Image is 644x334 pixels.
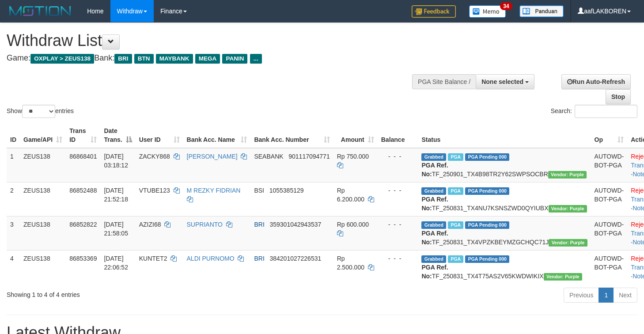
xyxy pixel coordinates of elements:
[187,255,235,262] a: ALDI PURNOMO
[195,54,220,64] span: MEGA
[465,255,509,263] span: PGA Pending
[7,105,74,118] label: Show entries
[421,221,446,229] span: Grabbed
[269,221,321,228] span: Copy 359301042943537 to clipboard
[30,54,94,64] span: OXPLAY > ZEUS138
[104,153,128,169] span: [DATE] 03:18:12
[156,54,193,64] span: MAYBANK
[7,250,20,284] td: 4
[187,153,238,160] a: [PERSON_NAME]
[139,153,170,160] span: ZACKY868
[134,54,154,64] span: BTN
[421,255,446,263] span: Grabbed
[421,196,448,212] b: PGA Ref. No:
[551,105,637,118] label: Search:
[20,216,66,250] td: ZEUS138
[465,153,509,161] span: PGA Pending
[418,250,591,284] td: TF_250831_TX4T75AS2V65KWDWIKIX
[418,148,591,182] td: TF_250901_TX4B98TR2Y62SWPSOCBR
[448,255,463,263] span: Marked by aaftrukkakada
[7,32,420,49] h1: Withdraw List
[412,74,476,89] div: PGA Site Balance /
[269,255,321,262] span: Copy 384201027226531 to clipboard
[22,105,55,118] select: Showentries
[613,288,637,303] a: Next
[381,254,415,263] div: - - -
[418,123,591,148] th: Status
[7,287,262,299] div: Showing 1 to 4 of 4 entries
[599,288,614,303] a: 1
[66,123,100,148] th: Trans ID: activate to sort column ascending
[421,162,448,178] b: PGA Ref. No:
[20,250,66,284] td: ZEUS138
[519,5,564,17] img: panduan.png
[7,148,20,182] td: 1
[544,273,582,281] span: Vendor URL: https://trx4.1velocity.biz
[20,182,66,216] td: ZEUS138
[606,89,631,104] a: Stop
[418,216,591,250] td: TF_250831_TX4VPZKBEYMZGCHQC71J
[250,123,333,148] th: Bank Acc. Number: activate to sort column ascending
[288,153,330,160] span: Copy 901117094771 to clipboard
[448,153,463,161] span: Marked by aaftrukkakada
[378,123,418,148] th: Balance
[269,187,304,194] span: Copy 1055385129 to clipboard
[69,187,97,194] span: 86852488
[591,148,628,182] td: AUTOWD-BOT-PGA
[100,123,135,148] th: Date Trans.: activate to sort column descending
[7,54,420,63] h4: Game: Bank:
[421,187,446,195] span: Grabbed
[139,187,170,194] span: VTUBE123
[333,123,378,148] th: Amount: activate to sort column ascending
[7,182,20,216] td: 2
[591,123,628,148] th: Op: activate to sort column ascending
[136,123,183,148] th: User ID: activate to sort column ascending
[114,54,132,64] span: BRI
[104,255,128,271] span: [DATE] 22:06:52
[7,123,20,148] th: ID
[337,153,369,160] span: Rp 750.000
[421,153,446,161] span: Grabbed
[549,205,587,213] span: Vendor URL: https://trx4.1velocity.biz
[183,123,251,148] th: Bank Acc. Name: activate to sort column ascending
[254,221,264,228] span: BRI
[250,54,262,64] span: ...
[139,255,167,262] span: KUNTET2
[104,187,128,203] span: [DATE] 21:52:18
[591,250,628,284] td: AUTOWD-BOT-PGA
[381,152,415,161] div: - - -
[412,5,456,18] img: Feedback.jpg
[139,221,161,228] span: AZIZI68
[575,105,637,118] input: Search:
[564,288,599,303] a: Previous
[337,187,364,203] span: Rp 6.200.000
[381,186,415,195] div: - - -
[591,182,628,216] td: AUTOWD-BOT-PGA
[20,123,66,148] th: Game/API: activate to sort column ascending
[465,221,509,229] span: PGA Pending
[337,221,369,228] span: Rp 600.000
[20,148,66,182] td: ZEUS138
[187,187,241,194] a: M REZKY FIDRIAN
[254,255,264,262] span: BRI
[222,54,247,64] span: PANIN
[104,221,128,237] span: [DATE] 21:58:05
[421,230,448,246] b: PGA Ref. No:
[418,182,591,216] td: TF_250831_TX4NU7KSNSZWD0QYIUBX
[69,255,97,262] span: 86853369
[69,221,97,228] span: 86852822
[69,153,97,160] span: 86868401
[421,264,448,280] b: PGA Ref. No:
[187,221,223,228] a: SUPRIANTO
[337,255,364,271] span: Rp 2.500.000
[254,153,283,160] span: SEABANK
[469,5,506,18] img: Button%20Memo.svg
[561,74,631,89] a: Run Auto-Refresh
[381,220,415,229] div: - - -
[476,74,534,89] button: None selected
[549,239,587,247] span: Vendor URL: https://trx4.1velocity.biz
[7,216,20,250] td: 3
[548,171,587,178] span: Vendor URL: https://trx4.1velocity.biz
[7,4,74,18] img: MOTION_logo.png
[465,187,509,195] span: PGA Pending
